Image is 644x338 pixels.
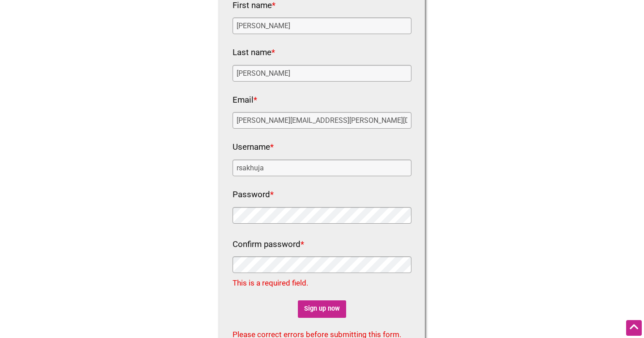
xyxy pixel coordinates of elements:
[233,140,274,155] label: Username
[233,93,257,108] label: Email
[233,45,275,61] label: Last name
[233,237,304,252] label: Confirm password
[626,320,642,336] div: Scroll Back to Top
[233,277,407,289] div: This is a required field.
[298,300,347,318] input: Sign up now
[233,187,274,203] label: Password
